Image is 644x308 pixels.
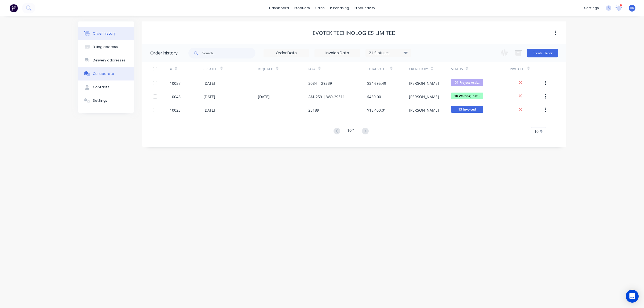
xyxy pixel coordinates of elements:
div: [PERSON_NAME] [409,80,439,86]
div: Order history [93,31,116,36]
div: Settings [93,98,108,103]
input: Order Date [264,49,309,57]
div: Created [203,67,218,72]
button: Order history [78,27,134,40]
button: Contacts [78,80,134,94]
div: Evotek Technologies Limited [313,30,396,36]
div: 28189 [308,107,319,113]
div: [PERSON_NAME] [409,94,439,100]
div: Order history [150,50,178,56]
div: Invoiced [510,62,543,76]
span: 01 Project Assi... [451,79,483,86]
div: # [170,62,203,76]
a: dashboard [266,4,292,12]
div: 21 Statuses [366,50,411,56]
div: purchasing [327,4,352,12]
div: Created [203,62,258,76]
div: [DATE] [203,94,215,100]
span: 10 Waiting Inst... [451,93,483,99]
button: Create Order [527,49,558,57]
div: Created By [409,67,428,72]
div: # [170,67,172,72]
input: Invoice Date [315,49,360,57]
div: Billing address [93,45,118,49]
button: Billing address [78,40,134,54]
div: sales [313,4,327,12]
div: 1 of 1 [347,127,355,135]
div: Required [258,67,273,72]
div: [DATE] [203,107,215,113]
div: 3084 | 29339 [308,80,332,86]
div: [PERSON_NAME] [409,107,439,113]
button: Settings [78,94,134,107]
div: products [292,4,313,12]
div: Required [258,62,308,76]
div: 10046 [170,94,181,100]
div: Created By [409,62,451,76]
div: AM-259 | WO-29311 [308,94,345,100]
div: $18,400.01 [367,107,386,113]
span: HR [630,6,634,10]
div: 10057 [170,80,181,86]
div: Collaborate [93,71,114,76]
div: Invoiced [510,67,525,72]
div: Total Value [367,67,387,72]
button: Collaborate [78,67,134,80]
div: PO # [308,62,367,76]
div: Open Intercom Messenger [626,290,639,303]
button: Delivery addresses [78,54,134,67]
div: 10023 [170,107,181,113]
div: settings [581,4,602,12]
div: $34,695.49 [367,80,386,86]
span: 10 [534,129,539,134]
span: 13 Invoiced [451,106,483,113]
div: Delivery addresses [93,58,126,63]
img: Factory [10,4,18,12]
div: Contacts [93,85,109,90]
div: Total Value [367,62,409,76]
div: [DATE] [258,94,270,100]
div: Status [451,67,463,72]
input: Search... [202,48,255,58]
div: [DATE] [203,80,215,86]
div: productivity [352,4,378,12]
div: PO # [308,67,316,72]
div: $460.00 [367,94,381,100]
div: Status [451,62,510,76]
